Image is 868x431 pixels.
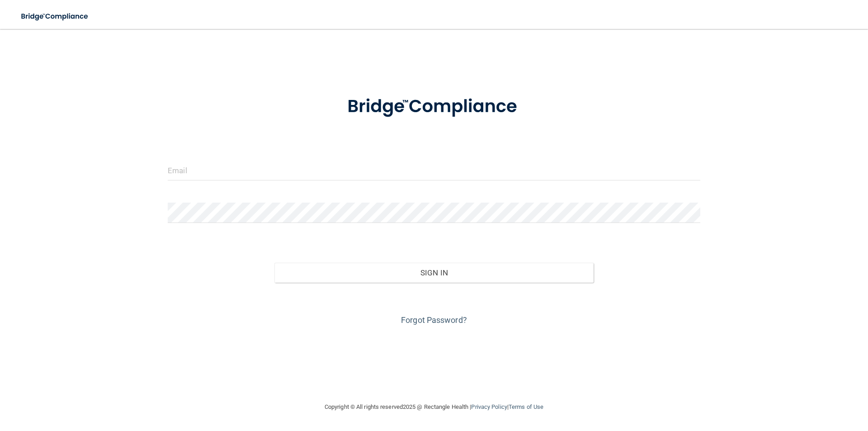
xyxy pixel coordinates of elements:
[274,263,594,283] button: Sign In
[269,393,599,422] div: Copyright © All rights reserved 2025 @ Rectangle Health | |
[168,160,700,180] input: Email
[471,403,507,410] a: Privacy Policy
[329,83,539,130] img: bridge_compliance_login_screen.278c3ca4.svg
[14,7,97,26] img: bridge_compliance_login_screen.278c3ca4.svg
[401,315,467,325] a: Forgot Password?
[509,403,543,410] a: Terms of Use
